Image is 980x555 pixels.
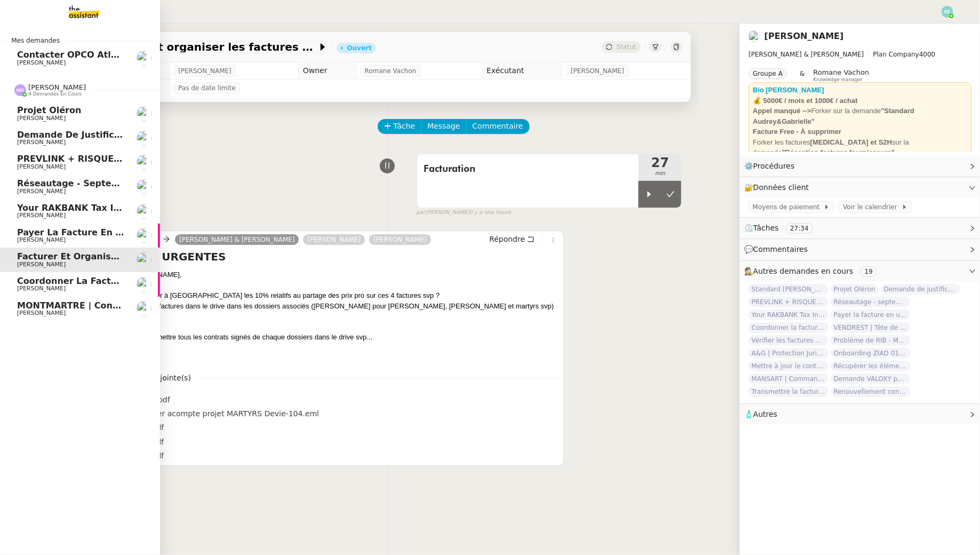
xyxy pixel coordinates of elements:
[748,348,828,359] span: A&G | Protection Juridique COVEA
[427,120,460,132] span: Message
[303,235,365,244] a: [PERSON_NAME]
[17,261,66,268] span: [PERSON_NAME]
[482,62,562,80] td: Exécutant
[137,204,152,219] img: users%2FfjlNmCTkLiVoA3HQjY3GA5JXGxb2%2Favatar%2Fstarofservice_97480retdsc0392.png
[424,161,633,177] span: Facturation
[99,394,170,406] div: devis-105 (1).pdf
[748,374,828,384] span: MANSART | Commande Partie 2 Décorations
[831,374,911,384] span: Demande VALOXY pour Pennylane - Montants importants sans justificatifs
[800,68,804,82] span: &
[485,233,538,245] button: Répondre
[748,335,828,346] span: Vérifier les factures Excel
[178,83,236,93] span: Pas de date limite
[137,301,152,316] img: users%2FutyFSk64t3XkVZvBICD9ZGkOt3Y2%2Favatar%2F51cb3b97-3a78-460b-81db-202cf2efb2f3
[748,68,787,79] nz-tag: Groupe A
[17,130,278,140] span: Demande de justificatifs Pennylane - septembre 2025
[813,68,869,82] app-user-label: Knowledge manager
[831,310,911,320] span: Payer la facture en urgence
[97,269,560,363] div: Bonjour [PERSON_NAME],
[748,284,828,295] span: Standard [PERSON_NAME]
[744,267,881,275] span: 🕵️
[17,227,155,237] span: Payer la facture en urgence
[17,300,205,311] span: MONTMARTRE | Contrat + 1er acompte
[175,235,299,244] a: [PERSON_NAME] & [PERSON_NAME]
[813,68,869,76] span: Romane Vachon
[810,138,892,146] strong: [MEDICAL_DATA] et S2H
[17,203,228,213] span: Your RAKBANK Tax Invoice / Tax Credit Note
[473,120,523,132] span: Commentaire
[753,202,824,212] span: Moyens de paiement
[744,181,814,194] span: 🔐
[740,156,980,177] div: ⚙️Procédures
[753,162,795,170] span: Procédures
[753,107,811,115] strong: Appel manqué -->
[97,249,560,264] h4: FACTURES URGENTES
[99,408,320,420] div: Facture premier acompte projet MARTYRS Devie-104.eml
[417,208,512,217] small: [PERSON_NAME]
[748,361,828,371] span: Mettre à jour le contrat Montmartre
[5,35,66,46] span: Mes demandes
[748,51,864,58] span: [PERSON_NAME] & [PERSON_NAME]
[137,131,152,146] img: users%2FfjlNmCTkLiVoA3HQjY3GA5JXGxb2%2Favatar%2Fstarofservice_97480retdsc0392.png
[744,160,800,172] span: ⚙️
[17,154,209,164] span: PREVLINK + RISQUES PROFESSIONNELS
[14,84,26,96] img: svg
[740,218,980,239] div: ⏲️Tâches 27:34
[17,276,258,286] span: Coordonner la facturation à [GEOGRAPHIC_DATA]
[753,86,824,94] a: Bio [PERSON_NAME]
[97,332,560,363] div: Et encore une fois, mettre tous les contrats signés de chaque dossiers dans le drive svp... merci
[137,179,152,194] img: users%2FfjlNmCTkLiVoA3HQjY3GA5JXGxb2%2Favatar%2Fstarofservice_97480retdsc0392.png
[831,297,911,307] span: Réseautage - septembre 2025
[17,139,66,146] span: [PERSON_NAME]
[753,128,841,136] strong: Facture Free - À supprimer
[831,361,911,371] span: Récupérer les éléments sociaux - août 2025
[753,106,967,126] div: Forker sur la demande
[17,115,66,122] span: [PERSON_NAME]
[753,97,858,105] strong: 💰 5000€ / mois et 1000€ / achat
[919,51,936,58] span: 4000
[365,66,417,76] span: Romane Vachon
[782,148,895,156] strong: "Réception factures fournisseurs"
[753,224,779,232] span: Tâches
[17,251,254,261] span: Facturer et organiser les factures dans le drive
[740,404,980,425] div: 🧴Autres
[753,107,914,125] strong: "Standard Audrey&Gabrielle"
[831,335,911,346] span: Problème de RIB - MATELAS FRANCAIS
[744,410,777,418] span: 🧴
[748,310,828,320] span: Your RAKBANK Tax Invoice / Tax Credit Note
[97,290,560,311] div: Pouvez-vous facturer à [GEOGRAPHIC_DATA] les 10% relatifs au partage des prix pro sur ces 4 factu...
[466,119,530,134] button: Commentaire
[617,43,636,51] span: Statut
[786,223,813,234] nz-tag: 27:34
[17,310,66,316] span: [PERSON_NAME]
[881,284,961,295] span: Demande de justificatifs Pennylane - septembre 2025
[813,77,863,83] span: Knowledge manager
[97,42,317,52] span: Facturer et organiser les factures dans le drive
[639,156,681,169] span: 27
[17,50,260,60] span: Contacter OPCO Atlas pour financement formation
[753,245,808,253] span: Commentaires
[17,188,66,195] span: [PERSON_NAME]
[740,177,980,198] div: 🔐Données client
[843,202,901,212] span: Voir le calendrier
[17,285,66,292] span: [PERSON_NAME]
[17,212,66,219] span: [PERSON_NAME]
[17,163,66,170] span: [PERSON_NAME]
[831,386,911,397] span: Renouvellement contrat Opale STOCCO
[394,120,416,132] span: Tâche
[740,239,980,260] div: 💬Commentaires
[421,119,466,134] button: Message
[748,322,828,333] span: Coordonner la facturation à [GEOGRAPHIC_DATA]
[137,277,152,292] img: users%2FfjlNmCTkLiVoA3HQjY3GA5JXGxb2%2Favatar%2Fstarofservice_97480retdsc0392.png
[137,228,152,243] img: users%2FfjlNmCTkLiVoA3HQjY3GA5JXGxb2%2Favatar%2Fstarofservice_97480retdsc0392.png
[942,6,953,18] img: svg
[831,284,879,295] span: Projet Oléron
[469,208,511,217] span: il y a une heure
[873,51,919,58] span: Plan Company
[639,169,681,178] span: min
[831,322,911,333] span: VENDREST | Tête de lit et housse LA REDOUTE
[137,51,152,66] img: users%2FQNmrJKjvCnhZ9wRJPnUNc9lj8eE3%2Favatar%2F5ca36b56-0364-45de-a850-26ae83da85f1
[137,252,152,267] img: users%2FfjlNmCTkLiVoA3HQjY3GA5JXGxb2%2Favatar%2Fstarofservice_97480retdsc0392.png
[298,62,356,80] td: Owner
[489,234,525,244] span: Répondre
